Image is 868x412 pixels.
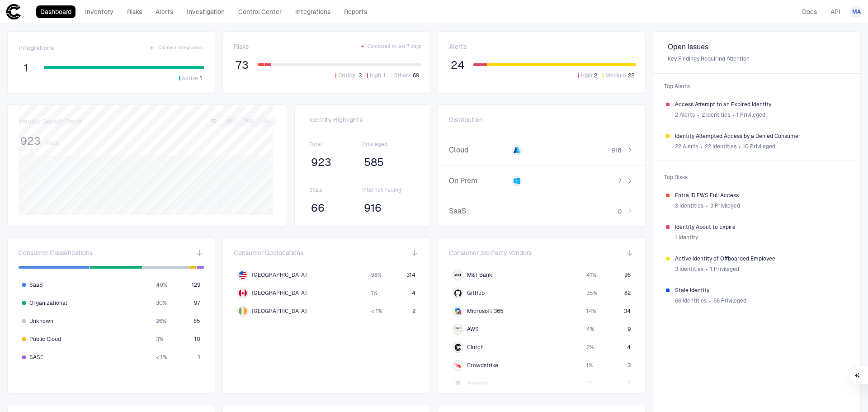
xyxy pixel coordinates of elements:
[454,344,462,351] div: Clutch
[309,141,363,148] span: Total
[156,336,163,343] span: 3 %
[193,317,200,325] span: 85
[627,362,631,369] span: 3
[581,72,592,79] span: High
[29,299,67,307] span: Organizational
[362,155,386,170] button: 585
[449,146,508,155] span: Cloud
[659,168,855,186] span: Top Risks
[309,155,333,170] button: 923
[223,117,239,125] button: 30D
[206,117,222,125] button: 7D
[611,146,622,154] span: 916
[628,72,634,79] span: 22
[675,133,848,140] span: Identity Attempted Access by a Denied Consumer
[406,271,415,279] span: 314
[370,72,381,79] span: High
[675,234,698,241] span: 1 Identity
[194,336,200,343] span: 10
[675,297,707,304] span: 66 Identities
[252,308,307,315] span: [GEOGRAPHIC_DATA]
[605,72,626,79] span: Medium
[364,156,384,169] span: 585
[586,271,596,279] span: 41 %
[236,58,249,72] span: 73
[19,61,33,75] button: 1
[29,281,43,289] span: SaaS
[675,255,848,262] span: Active Identity of Offboarded Employee
[798,5,821,18] a: Docs
[361,43,366,50] span: + 1
[627,380,631,387] span: 3
[705,199,708,213] span: ∙
[156,317,166,325] span: 26 %
[852,8,861,15] span: MA
[449,249,532,257] span: Consumer 3rd Party Vendors
[618,207,622,215] span: 0
[576,71,599,80] button: High2
[675,265,703,273] span: 3 Identities
[454,271,462,279] div: M&T Bank
[368,43,421,50] span: Compared to last 7 days
[675,223,848,231] span: Identity About to Expire
[19,44,54,52] span: Integrations
[258,117,274,125] button: All
[659,77,855,95] span: Top Alerts
[454,362,462,369] div: Crowdstrike
[371,308,382,315] span: < 1 %
[239,271,247,279] img: US
[241,117,257,125] button: 90D
[618,177,622,185] span: 7
[586,380,593,387] span: 1 %
[451,58,464,72] span: 24
[732,108,735,122] span: ∙
[586,308,596,315] span: 14 %
[383,72,385,79] span: 1
[454,326,462,333] div: AWS
[412,289,415,297] span: 4
[675,202,703,209] span: 3 Identities
[198,354,200,361] span: 1
[467,308,504,315] span: Microsoft 365
[467,344,484,351] span: Clutch
[147,43,204,53] button: Connect Integration
[182,75,198,82] span: Active
[252,289,307,297] span: [GEOGRAPHIC_DATA]
[200,75,202,82] span: 1
[156,354,167,361] span: < 1 %
[234,5,286,18] a: Control Center
[586,344,594,351] span: 2 %
[449,43,467,51] span: Alerts
[177,74,204,82] button: Active1
[371,289,377,297] span: 1 %
[371,271,382,279] span: 98 %
[449,58,466,72] button: 24
[601,71,636,80] button: Medium22
[19,134,42,148] button: 923
[29,317,53,325] span: Unknown
[668,43,846,52] span: Open Issues
[364,201,382,215] span: 916
[850,5,863,18] button: MA
[586,289,597,297] span: 35 %
[309,116,415,124] span: Identity Highlights
[586,326,594,333] span: 4 %
[19,249,93,257] span: Consumer Classifications
[826,5,844,18] a: API
[291,5,335,18] a: Integrations
[359,72,362,79] span: 3
[675,101,848,108] span: Access Attempt to an Expired Identity
[624,308,631,315] span: 34
[252,271,307,279] span: [GEOGRAPHIC_DATA]
[467,380,490,387] span: Appomni
[362,141,415,148] span: Privileged
[713,297,746,304] span: 66 Privileged
[338,72,357,79] span: Critical
[675,111,695,118] span: 2 Alerts
[627,344,631,351] span: 4
[675,143,698,150] span: 22 Alerts
[705,143,736,150] span: 22 Identities
[362,201,383,215] button: 916
[24,61,28,75] span: 1
[675,287,848,294] span: Stale Identity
